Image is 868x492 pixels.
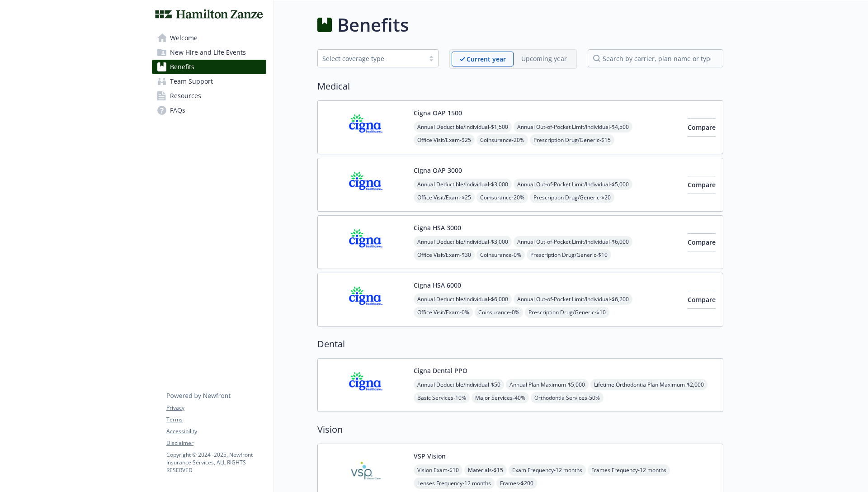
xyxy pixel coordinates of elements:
[152,31,266,45] a: Welcome
[464,464,507,476] span: Materials - $15
[476,249,525,260] span: Coinsurance - 0%
[152,60,266,74] a: Benefits
[170,60,194,74] span: Benefits
[514,236,632,247] span: Annual Out-of-Pocket Limit/Individual - $6,000
[414,179,512,190] span: Annual Deductible/Individual - $3,000
[514,179,632,190] span: Annual Out-of-Pocket Limit/Individual - $5,000
[414,166,462,175] button: Cigna OAP 3000
[476,192,528,203] span: Coinsurance - 20%
[170,103,185,118] span: FAQs
[509,464,586,476] span: Exam Frequency - 12 months
[152,89,266,103] a: Resources
[688,118,716,137] button: Compare
[322,54,420,63] div: Select coverage type
[325,280,406,319] img: CIGNA carrier logo
[414,379,504,390] span: Annual Deductible/Individual - $50
[414,134,475,146] span: Office Visit/Exam - $25
[414,366,467,375] button: Cigna Dental PPO
[414,307,473,318] span: Office Visit/Exam - 0%
[152,74,266,89] a: Team Support
[688,238,716,246] span: Compare
[414,236,512,247] span: Annual Deductible/Individual - $3,000
[317,337,723,351] h2: Dental
[337,11,409,38] h1: Benefits
[325,223,406,261] img: CIGNA carrier logo
[325,108,406,147] img: CIGNA carrier logo
[152,45,266,60] a: New Hire and Life Events
[467,54,506,64] p: Current year
[414,293,512,305] span: Annual Deductible/Individual - $6,000
[170,31,198,45] span: Welcome
[514,121,632,132] span: Annual Out-of-Pocket Limit/Individual - $4,500
[590,379,708,390] span: Lifetime Orthodontia Plan Maximum - $2,000
[688,295,716,304] span: Compare
[414,280,461,290] button: Cigna HSA 6000
[170,45,246,60] span: New Hire and Life Events
[688,123,716,132] span: Compare
[514,293,632,305] span: Annual Out-of-Pocket Limit/Individual - $6,200
[414,121,512,132] span: Annual Deductible/Individual - $1,500
[170,89,201,103] span: Resources
[531,392,604,403] span: Orthodontia Services - 50%
[530,192,614,203] span: Prescription Drug/Generic - $20
[588,464,670,476] span: Frames Frequency - 12 months
[521,54,567,63] p: Upcoming year
[414,223,461,232] button: Cigna HSA 3000
[414,108,462,118] button: Cigna OAP 1500
[325,166,406,204] img: CIGNA carrier logo
[588,49,723,67] input: search by carrier, plan name or type
[414,192,475,203] span: Office Visit/Exam - $25
[414,478,495,489] span: Lenses Frequency - 12 months
[170,74,213,89] span: Team Support
[317,423,723,436] h2: Vision
[472,392,529,403] span: Major Services - 40%
[688,291,716,309] button: Compare
[317,80,723,93] h2: Medical
[688,180,716,189] span: Compare
[688,176,716,194] button: Compare
[414,249,475,260] span: Office Visit/Exam - $30
[514,52,575,66] span: Upcoming year
[506,379,589,390] span: Annual Plan Maximum - $5,000
[325,366,406,404] img: CIGNA carrier logo
[414,464,462,476] span: Vision Exam - $10
[496,478,537,489] span: Frames - $200
[166,416,266,424] a: Terms
[414,392,470,403] span: Basic Services - 10%
[166,439,266,447] a: Disclaimer
[688,233,716,251] button: Compare
[166,451,266,474] p: Copyright © 2024 - 2025 , Newfront Insurance Services, ALL RIGHTS RESERVED
[476,134,528,146] span: Coinsurance - 20%
[325,451,406,490] img: Vision Service Plan carrier logo
[525,307,609,318] span: Prescription Drug/Generic - $10
[152,103,266,118] a: FAQs
[475,307,523,318] span: Coinsurance - 0%
[527,249,611,260] span: Prescription Drug/Generic - $10
[166,404,266,412] a: Privacy
[166,427,266,435] a: Accessibility
[414,451,446,461] button: VSP Vision
[530,134,614,146] span: Prescription Drug/Generic - $15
